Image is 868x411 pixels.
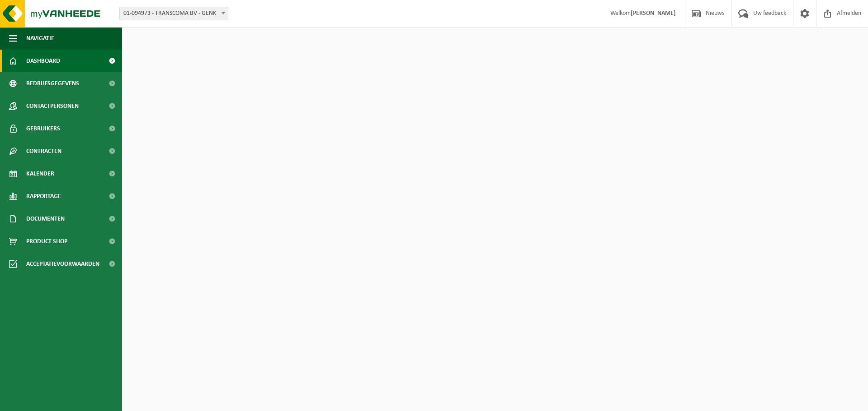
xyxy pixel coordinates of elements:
span: Dashboard [26,50,60,72]
span: Product Shop [26,230,67,253]
span: 01-094973 - TRANSCOMA BV - GENK [120,7,228,20]
strong: [PERSON_NAME] [631,10,676,17]
span: Bedrijfsgegevens [26,72,79,95]
span: Gebruikers [26,117,60,140]
span: Acceptatievoorwaarden [26,253,99,275]
span: Rapportage [26,185,61,208]
span: Navigatie [26,27,54,50]
span: Documenten [26,208,65,230]
span: Kalender [26,162,54,185]
span: Contactpersonen [26,95,79,117]
span: 01-094973 - TRANSCOMA BV - GENK [119,7,228,20]
span: Contracten [26,140,61,162]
